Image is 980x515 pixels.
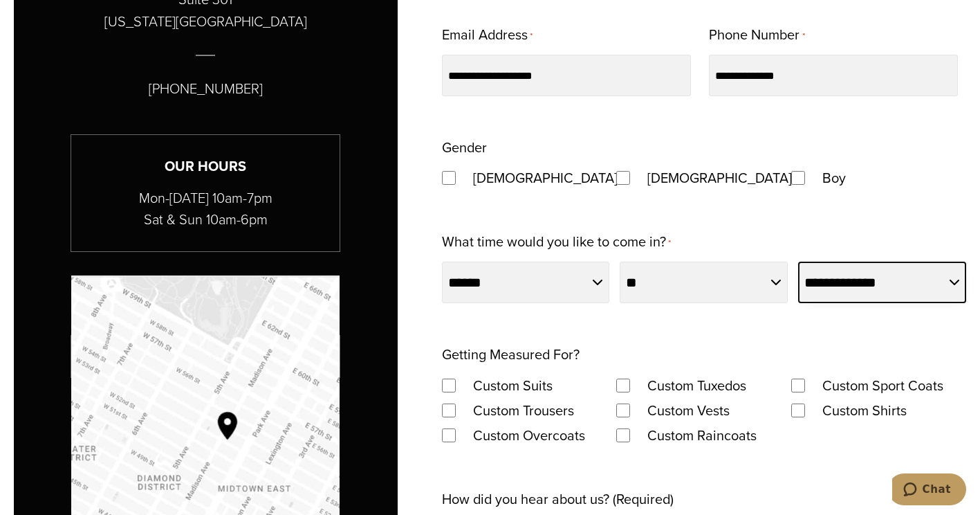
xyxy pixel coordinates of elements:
label: Custom Overcoats [459,423,599,448]
label: How did you hear about us? (Required) [442,487,674,512]
legend: Getting Measured For? [442,342,580,367]
label: Custom Raincoats [634,423,770,448]
label: [DEMOGRAPHIC_DATA] [634,165,786,190]
label: Custom Vests [634,398,743,423]
label: [DEMOGRAPHIC_DATA] [459,165,612,190]
p: [PHONE_NUMBER] [149,78,263,100]
label: Phone Number [709,22,804,49]
label: Boy [808,165,860,190]
label: Custom Suits [459,373,566,398]
label: Custom Trousers [459,398,588,423]
legend: Gender [442,135,487,160]
h3: Our Hours [71,156,340,177]
iframe: Opens a widget where you can chat to one of our agents [892,473,966,508]
label: Email Address [442,22,533,49]
label: Custom Shirts [808,398,921,423]
label: Custom Sport Coats [808,373,957,398]
label: What time would you like to come in? [442,229,671,256]
label: Custom Tuxedos [634,373,760,398]
p: Mon-[DATE] 10am-7pm Sat & Sun 10am-6pm [71,188,340,231]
